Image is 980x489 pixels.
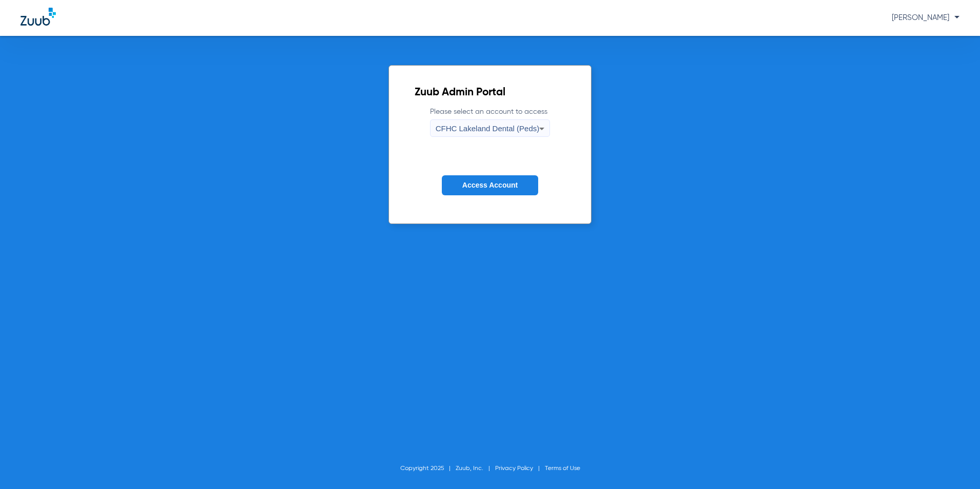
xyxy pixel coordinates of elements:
span: [PERSON_NAME] [892,14,959,22]
li: Zuub, Inc. [456,463,495,474]
span: CFHC Lakeland Dental (Peds) [436,124,540,133]
a: Terms of Use [545,465,580,472]
span: Access Account [462,181,518,189]
h2: Zuub Admin Portal [415,88,566,98]
iframe: Chat Widget [929,440,980,489]
li: Copyright 2025 [400,463,456,474]
button: Access Account [442,175,538,195]
a: Privacy Policy [495,465,533,472]
img: Zuub Logo [21,8,56,26]
label: Please select an account to access [430,107,550,137]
